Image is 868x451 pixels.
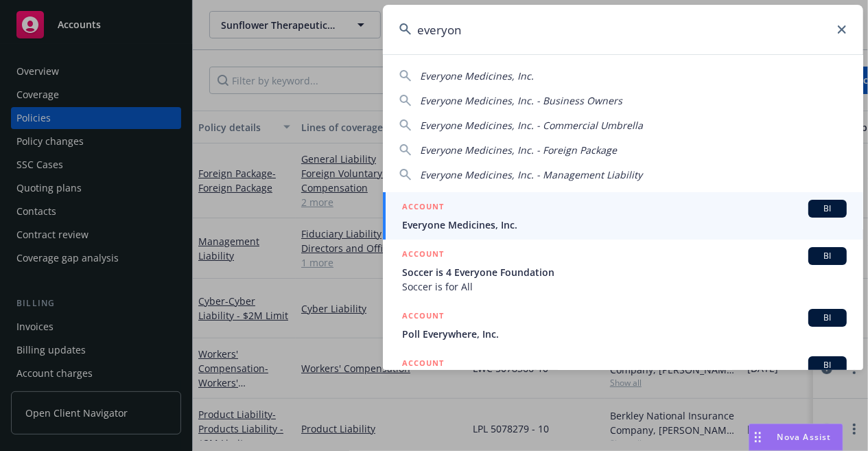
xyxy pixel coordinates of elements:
[383,5,863,54] input: Search...
[749,424,843,451] button: Nova Assist
[383,301,863,349] a: ACCOUNTBIPoll Everywhere, Inc.
[420,94,622,107] span: Everyone Medicines, Inc. - Business Owners
[402,356,444,373] h5: ACCOUNT
[402,218,847,232] span: Everyone Medicines, Inc.
[814,250,841,262] span: BI
[814,312,841,324] span: BI
[402,279,847,294] span: Soccer is for All
[814,359,841,371] span: BI
[420,119,643,132] span: Everyone Medicines, Inc. - Commercial Umbrella
[383,240,863,301] a: ACCOUNTBISoccer is 4 Everyone FoundationSoccer is for All
[420,143,617,157] span: Everyone Medicines, Inc. - Foreign Package
[402,327,847,341] span: Poll Everywhere, Inc.
[420,168,642,181] span: Everyone Medicines, Inc. - Management Liability
[814,203,841,215] span: BI
[402,247,444,264] h5: ACCOUNT
[402,309,444,325] h5: ACCOUNT
[777,431,832,443] span: Nova Assist
[383,349,863,396] a: ACCOUNTBI
[420,69,534,82] span: Everyone Medicines, Inc.
[749,424,766,450] div: Drag to move
[383,192,863,240] a: ACCOUNTBIEveryone Medicines, Inc.
[402,200,444,216] h5: ACCOUNT
[402,265,847,279] span: Soccer is 4 Everyone Foundation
